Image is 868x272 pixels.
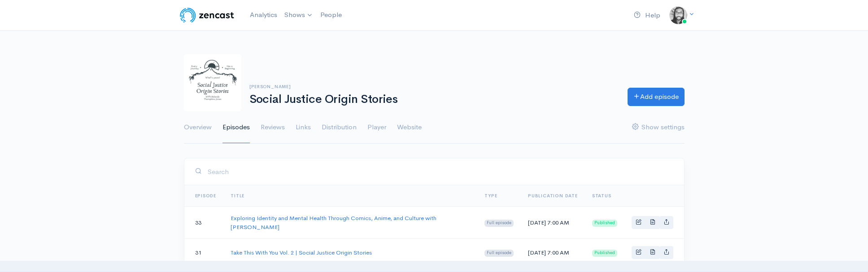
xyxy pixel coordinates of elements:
[246,5,281,25] a: Analytics
[322,111,357,144] a: Distribution
[207,162,673,181] input: Search
[249,84,617,89] h6: [PERSON_NAME]
[179,6,236,24] img: ZenCast Logo
[528,193,578,199] a: Publication date
[397,111,422,144] a: Website
[195,193,217,199] a: Episode
[261,111,285,144] a: Reviews
[669,6,687,24] img: ...
[592,250,617,257] span: Published
[592,193,611,199] span: Status
[659,216,673,229] a: Share episode
[222,111,250,144] a: Episodes
[632,216,673,229] div: Basic example
[281,5,317,25] a: Shows
[659,246,673,259] a: Share episode
[632,246,673,259] div: Basic example
[296,111,311,144] a: Links
[650,249,655,255] span: Episode transcription
[632,111,685,144] a: Show settings
[521,239,585,267] td: [DATE] 7:00 AM
[317,5,345,25] a: People
[636,249,641,255] span: Edit episode
[628,88,685,106] a: Add episode
[184,207,224,239] td: 33
[231,193,244,199] a: Title
[484,250,514,257] span: Full episode
[521,207,585,239] td: [DATE] 7:00 AM
[484,193,497,199] a: Type
[249,93,617,106] h1: Social Justice Origin Stories
[184,239,224,267] td: 31
[636,219,641,225] span: Edit episode
[592,220,617,227] span: Published
[184,111,212,144] a: Overview
[650,219,655,225] span: Episode transcription
[630,6,664,25] a: Help
[484,220,514,227] span: Full episode
[367,111,386,144] a: Player
[231,249,372,256] a: Take This With You Vol. 2 | Social Justice Origin Stories
[231,214,436,231] a: Exploring Identity and Mental Health Through Comics, Anime, and Culture with [PERSON_NAME]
